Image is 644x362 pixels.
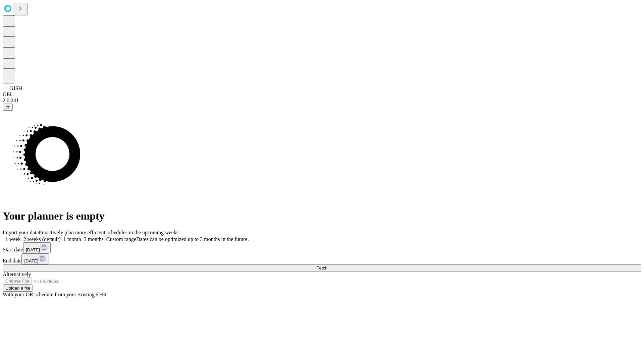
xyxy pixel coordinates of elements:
span: Proactively plan more efficient schedules in the upcoming weeks. [39,230,180,235]
button: [DATE] [23,242,51,253]
span: 2 weeks (default) [23,236,61,242]
div: 2.0.241 [3,98,641,104]
span: [DATE] [26,247,40,252]
span: Custom range [106,236,136,242]
button: @ [3,104,13,111]
button: Fetch [3,264,641,271]
div: GEI [3,92,641,98]
span: 3 months [84,236,104,242]
span: Dates can be optimized up to 3 months in the future. [136,236,249,242]
span: [DATE] [24,258,38,263]
h1: Your planner is empty [3,210,641,222]
span: Fetch [316,265,327,270]
button: Upload a file [3,285,33,292]
span: GJSH [9,85,22,91]
span: 1 month [63,236,81,242]
span: 1 week [5,236,21,242]
div: Start date [3,242,641,253]
span: Alternatively [3,271,31,277]
span: Import your data [3,230,39,235]
button: [DATE] [21,253,49,264]
span: @ [5,105,10,110]
div: End date [3,253,641,264]
span: With your OR schedule from your existing EHR [3,292,107,297]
